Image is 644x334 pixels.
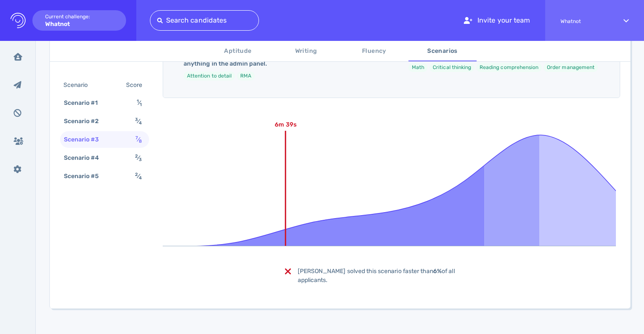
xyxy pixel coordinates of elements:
[139,138,142,144] sub: 8
[139,175,142,181] sub: 4
[135,173,142,180] span: ⁄
[433,268,442,275] b: 6%
[135,117,138,122] sup: 3
[62,115,109,127] div: Scenario #2
[237,72,255,81] li: RMA
[184,72,235,81] li: Attention to detail
[408,63,428,72] li: Math
[429,63,474,72] li: Critical thinking
[561,18,608,24] span: Whatnot
[277,46,335,57] span: Writing
[62,170,109,182] div: Scenario #5
[62,79,98,91] div: Scenario
[124,79,147,91] div: Score
[137,98,139,104] sup: 1
[135,153,138,159] sup: 2
[298,268,455,284] span: [PERSON_NAME] solved this scenario faster than of all applicants.
[345,46,403,57] span: Fluency
[140,102,142,107] sub: 1
[135,136,142,143] span: ⁄
[275,121,296,128] text: 6m 39s
[139,120,142,126] sub: 4
[139,157,142,162] sub: 3
[135,172,138,177] sup: 2
[135,154,142,161] span: ⁄
[209,46,267,57] span: Aptitude
[62,133,109,146] div: Scenario #3
[62,97,108,109] div: Scenario #1
[135,118,142,125] span: ⁄
[62,152,109,164] div: Scenario #4
[414,46,471,57] span: Scenarios
[543,63,598,72] li: Order management
[476,63,542,72] li: Reading comprehension
[135,135,138,141] sup: 7
[137,99,142,107] span: ⁄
